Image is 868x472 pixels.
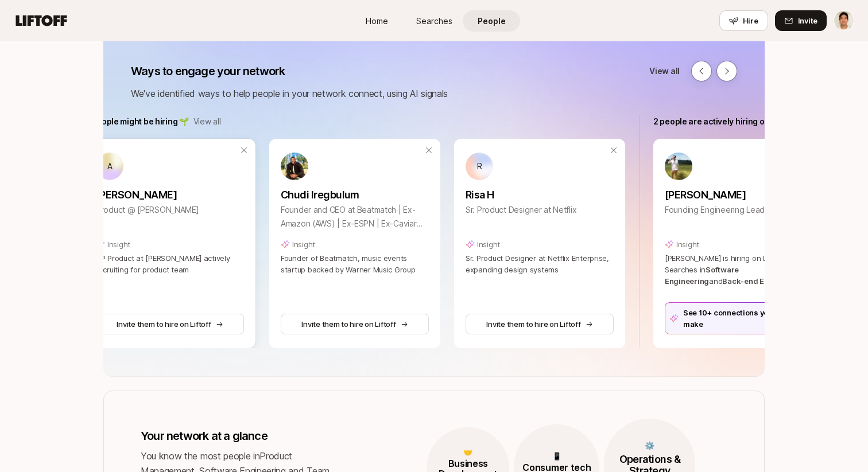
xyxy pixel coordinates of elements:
[281,314,429,334] button: Invite them to hire on Liftoff
[477,159,482,173] p: R
[466,180,614,203] a: Risa H
[281,187,429,203] p: Chudi Iregbulum
[416,15,452,27] span: Searches
[366,15,388,27] span: Home
[96,203,244,217] p: Product @ [PERSON_NAME]
[96,153,244,180] a: A
[798,15,817,26] span: Invite
[834,11,854,30] img: Jeremy Chen
[131,86,737,101] p: We've identified ways to help people in your network connect, using AI signals
[676,239,699,250] p: Insight
[141,428,335,444] p: Your network at a glance
[604,439,695,453] p: ⚙️
[665,203,813,217] p: Founding Engineering Lead at Liftoff
[292,239,315,250] p: Insight
[281,253,416,274] span: Founder of Beatmatch, music events startup backed by Warner Music Group
[96,187,244,203] p: [PERSON_NAME]
[477,239,500,250] p: Insight
[466,253,609,274] span: Sr. Product Designer at Netflix Enterprise, expanding design systems
[193,115,221,128] a: View all
[405,10,463,32] a: Searches
[281,180,429,203] a: Chudi Iregbulum
[709,276,722,286] span: and
[775,10,827,31] button: Invite
[665,187,813,203] p: [PERSON_NAME]
[96,253,230,274] span: VP Product at [PERSON_NAME] actively recruiting for product team
[665,180,813,203] a: [PERSON_NAME]
[649,64,680,78] a: View all
[466,203,614,217] p: Sr. Product Designer at Netflix
[281,153,308,180] img: b5974e06_8c38_4bd6_8b42_59887dfd714c.jpg
[281,203,429,231] p: Founder and CEO at Beatmatch | Ex-Amazon (AWS) | Ex-ESPN | Ex-Caviar (Acq. Square) | Backed by Wa...
[514,450,599,462] p: 📱
[107,159,113,173] p: A
[131,63,285,79] p: Ways to engage your network
[834,10,854,31] button: Jeremy Chen
[665,253,796,274] span: [PERSON_NAME] is hiring on Liftoff for Searches in
[463,10,520,32] a: People
[348,10,405,32] a: Home
[478,15,506,27] span: People
[665,153,692,180] img: 23676b67_9673_43bb_8dff_2aeac9933bfb.jpg
[743,15,758,26] span: Hire
[107,239,130,250] p: Insight
[84,115,189,128] p: 6 people might be hiring 🌱
[653,115,805,128] p: 2 people are actively hiring on Liftoff 🏆
[466,314,614,334] button: Invite them to hire on Liftoff
[466,187,614,203] p: Risa H
[722,276,804,286] span: Back-end Engineering
[96,314,244,334] button: Invite them to hire on Liftoff
[466,153,614,180] a: R
[719,10,768,31] button: Hire
[427,446,509,458] p: 🤝
[96,180,244,203] a: [PERSON_NAME]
